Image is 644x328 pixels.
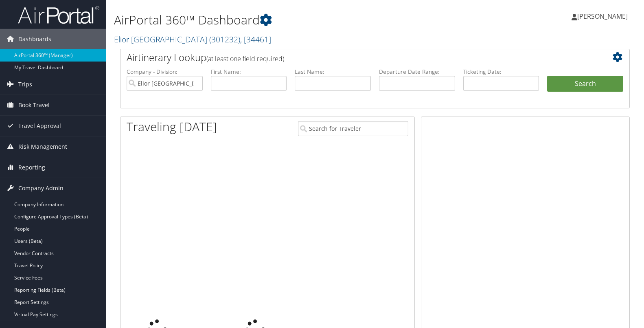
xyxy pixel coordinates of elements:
label: Departure Date Range: [379,68,455,76]
label: First Name: [211,68,287,76]
span: Risk Management [18,136,67,157]
label: Company - Division: [127,68,203,76]
input: Search for Traveler [298,121,408,136]
img: airportal-logo.png [18,5,99,24]
span: Book Travel [18,95,50,115]
span: , [ 34461 ] [240,34,271,45]
span: ( 301232 ) [209,34,240,45]
a: Elior [GEOGRAPHIC_DATA] [114,34,271,45]
h1: Traveling [DATE] [127,118,217,135]
button: Search [547,76,623,92]
a: [PERSON_NAME] [572,4,636,29]
span: Dashboards [18,29,51,49]
span: (at least one field required) [206,54,284,63]
span: Company Admin [18,178,64,198]
span: Trips [18,74,32,95]
span: Reporting [18,157,45,178]
span: Travel Approval [18,116,61,136]
label: Last Name: [295,68,371,76]
label: Ticketing Date: [463,68,539,76]
span: [PERSON_NAME] [577,12,628,21]
h1: AirPortal 360™ Dashboard [114,11,462,29]
h2: Airtinerary Lookup [127,51,581,64]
